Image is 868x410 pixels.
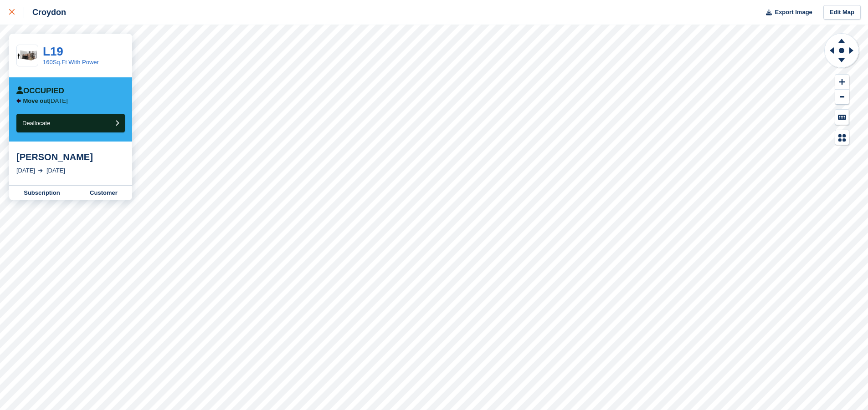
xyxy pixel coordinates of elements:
[43,59,99,66] a: 160Sq.Ft With Power
[23,97,68,105] p: [DATE]
[835,110,849,125] button: Keyboard Shortcuts
[760,5,812,20] button: Export Image
[22,120,50,127] span: Deallocate
[75,186,132,200] a: Customer
[46,166,65,175] div: [DATE]
[16,98,21,103] img: arrow-left-icn-90495f2de72eb5bd0bd1c3c35deca35cc13f817d75bef06ecd7c0b315636ce7e.svg
[775,8,812,17] span: Export Image
[16,86,64,96] div: Occupied
[17,48,38,64] img: 150-sqft-unit.jpg
[835,75,849,90] button: Zoom In
[23,97,49,104] span: Move out
[43,45,63,58] a: L19
[835,90,849,105] button: Zoom Out
[823,5,861,20] a: Edit Map
[16,166,35,175] div: [DATE]
[9,186,75,200] a: Subscription
[38,169,43,172] img: arrow-right-light-icn-cde0832a797a2874e46488d9cf13f60e5c3a73dbe684e267c42b8395dfbc2abf.svg
[16,114,125,132] button: Deallocate
[835,130,849,145] button: Map Legend
[24,7,66,18] div: Croydon
[16,152,125,162] div: [PERSON_NAME]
